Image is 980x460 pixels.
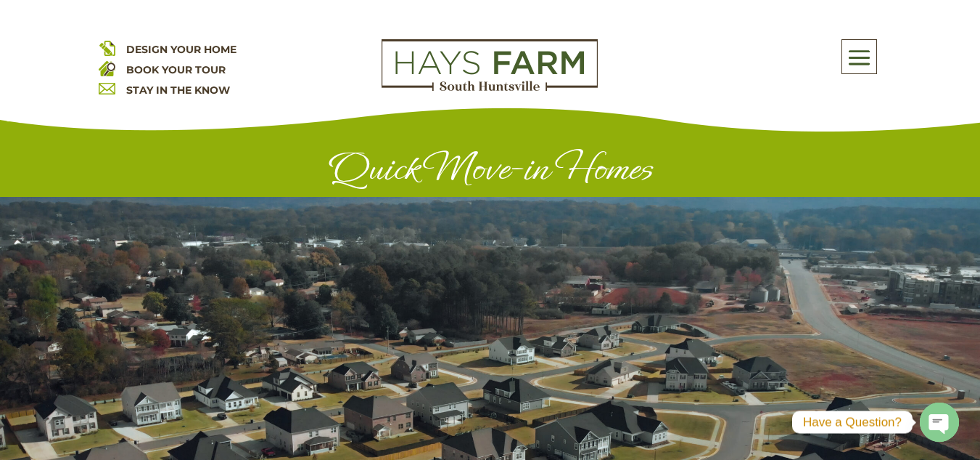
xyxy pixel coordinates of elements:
[382,81,598,94] a: hays farm homes huntsville development
[99,147,882,197] h1: Quick Move-in Homes
[99,60,115,76] img: book your home tour
[382,39,598,92] img: Logo
[126,84,230,97] a: STAY IN THE KNOW
[126,63,226,76] a: BOOK YOUR TOUR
